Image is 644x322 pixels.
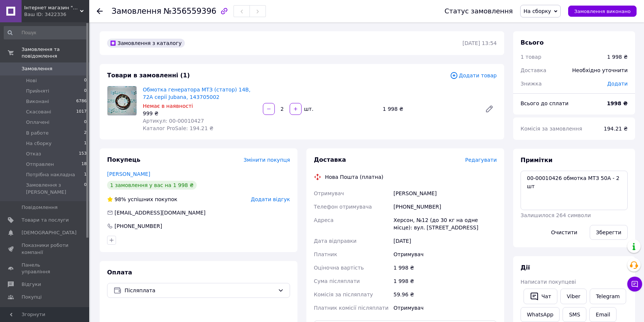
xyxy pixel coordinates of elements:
[545,225,584,240] button: Очистити
[521,157,553,164] span: Примітки
[4,26,87,39] input: Пошук
[26,171,75,178] span: Потрібна накладна
[450,71,497,80] span: Додати товар
[568,62,632,78] div: Необхідно уточнити
[143,125,213,131] span: Каталог ProSale: 194.21 ₴
[392,274,498,288] div: 1 998 ₴
[521,54,541,60] span: 1 товар
[244,157,290,163] span: Змінити покупця
[314,238,357,244] span: Дата відправки
[22,307,62,313] span: Каталог ProSale
[392,187,498,200] div: [PERSON_NAME]
[563,307,586,322] button: SMS
[143,110,257,117] div: 999 ₴
[143,103,193,109] span: Немає в наявності
[24,4,80,11] span: Інтернет магазин "ТехБаза"
[97,7,103,15] div: Повернутися назад
[302,105,314,113] div: шт.
[627,277,642,292] button: Чат з покупцем
[392,200,498,213] div: [PHONE_NUMBER]
[84,182,87,195] span: 0
[465,157,497,163] span: Редагувати
[463,40,497,46] time: [DATE] 13:54
[22,262,69,275] span: Панель управління
[314,217,334,223] span: Адреса
[26,140,52,147] span: На сборку
[521,81,542,87] span: Знижка
[314,251,337,257] span: Платник
[521,212,591,218] span: Залишилося 264 символи
[392,301,498,315] div: Отримувач
[22,204,58,211] span: Повідомлення
[314,305,389,311] span: Платник комісії післяплати
[607,53,628,61] div: 1 998 ₴
[482,102,497,116] a: Редагувати
[26,77,37,84] span: Нові
[521,279,576,285] span: Написати покупцеві
[26,161,54,168] span: Отправлен
[84,77,87,84] span: 0
[444,7,513,15] div: Статус замовлення
[79,151,87,157] span: 153
[107,171,150,177] a: [PERSON_NAME]
[560,289,586,304] a: Viber
[22,65,52,72] span: Замовлення
[607,81,628,87] span: Додати
[143,118,204,124] span: Артикул: 00-00010427
[81,161,87,168] span: 18
[76,109,87,115] span: 1017
[26,109,51,115] span: Скасовані
[521,67,546,73] span: Доставка
[107,72,190,79] span: Товари в замовленні (1)
[143,87,251,100] a: Обмотка генератора МТЗ (статор) 14В, 72А серії Jubana, 143705002
[314,204,372,210] span: Телефон отримувача
[107,196,177,203] div: успішних покупок
[24,11,89,18] div: Ваш ID: 3422336
[380,104,479,114] div: 1 998 ₴
[251,196,290,202] span: Додати відгук
[574,9,631,14] span: Замовлення виконано
[164,7,216,16] span: №356559396
[521,171,628,210] textarea: 00-00010426 обмотка МТЗ 50А - 2 шт
[22,229,77,236] span: [DEMOGRAPHIC_DATA]
[84,119,87,126] span: 0
[22,294,42,300] span: Покупці
[589,307,616,322] button: Email
[392,213,498,234] div: Херсон, №12 (до 30 кг на одне місце): вул. [STREET_ADDRESS]
[84,88,87,94] span: 0
[607,100,628,106] b: 1998 ₴
[314,190,344,196] span: Отримувач
[22,46,89,59] span: Замовлення та повідомлення
[314,265,364,271] span: Оціночна вартість
[107,156,141,163] span: Покупець
[26,119,49,126] span: Оплачені
[314,156,346,163] span: Доставка
[114,222,163,230] div: [PHONE_NUMBER]
[524,8,551,14] span: На сборку
[22,217,69,223] span: Товари та послуги
[84,140,87,147] span: 1
[568,6,637,17] button: Замовлення виконано
[604,126,628,132] span: 194.21 ₴
[392,261,498,274] div: 1 998 ₴
[107,269,132,276] span: Оплата
[392,248,498,261] div: Отримувач
[314,278,360,284] span: Сума післяплати
[125,286,275,294] span: Післяплата
[115,196,126,202] span: 98%
[590,289,626,304] a: Telegram
[22,281,41,288] span: Відгуки
[26,151,41,157] span: Отказ
[314,292,373,297] span: Комісія за післяплату
[590,225,628,240] button: Зберегти
[521,126,582,132] span: Комісія за замовлення
[521,39,544,46] span: Всього
[84,130,87,136] span: 2
[524,289,557,304] button: Чат
[26,98,49,105] span: Виконані
[521,100,569,106] span: Всього до сплати
[521,264,530,271] span: Дії
[22,242,69,255] span: Показники роботи компанії
[112,7,161,16] span: Замовлення
[392,288,498,301] div: 59.96 ₴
